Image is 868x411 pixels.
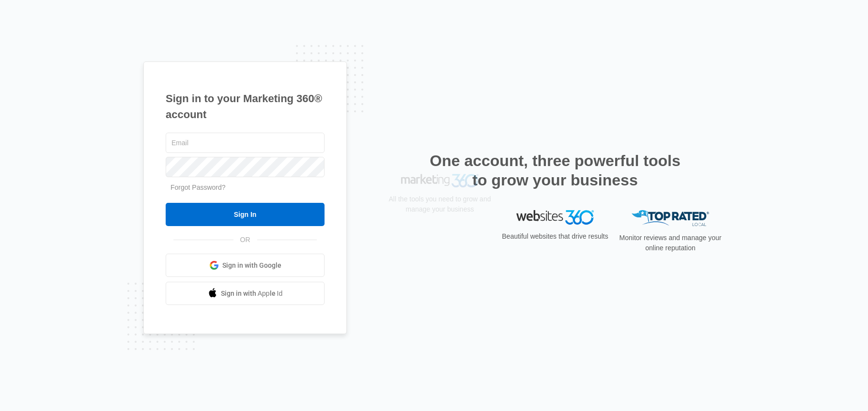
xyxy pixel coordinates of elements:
[166,91,325,122] h1: Sign in to your Marketing 360® account
[166,254,325,277] a: Sign in with Google
[233,235,257,245] span: OR
[427,151,683,190] h2: One account, three powerful tools to grow your business
[516,210,594,224] img: Websites 360
[222,260,281,271] span: Sign in with Google
[166,203,325,226] input: Sign In
[166,282,325,305] a: Sign in with Apple Id
[401,210,479,224] img: Marketing 360
[221,289,283,299] span: Sign in with Apple Id
[501,231,609,242] p: Beautiful websites that drive results
[170,183,226,191] a: Forgot Password?
[632,210,709,226] img: Top Rated Local
[616,233,725,253] p: Monitor reviews and manage your online reputation
[166,133,325,153] input: Email
[386,230,494,251] p: All the tools you need to grow and manage your business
